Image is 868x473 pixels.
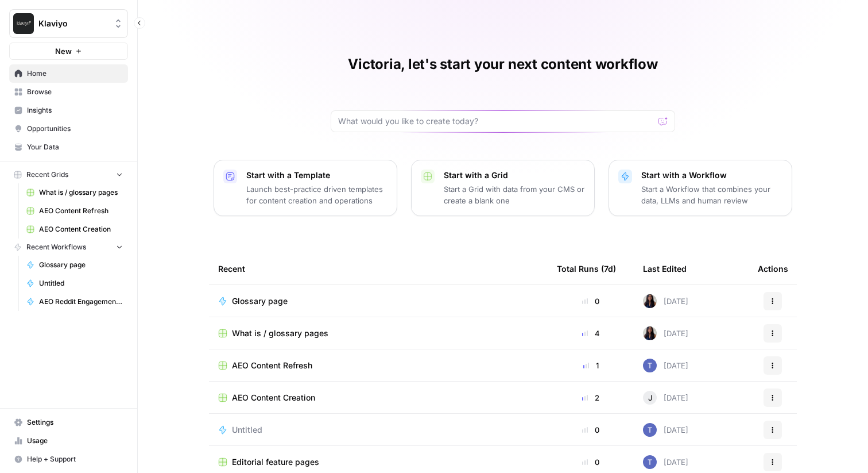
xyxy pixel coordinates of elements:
a: Untitled [21,274,128,293]
a: Your Data [9,138,128,156]
img: rox323kbkgutb4wcij4krxobkpon [643,326,657,340]
button: Workspace: Klaviyo [9,9,128,38]
a: Settings [9,413,128,432]
button: Start with a WorkflowStart a Workflow that combines your data, LLMs and human review [609,160,792,216]
span: Recent Workflows [26,242,86,252]
div: 0 [557,295,625,307]
span: Untitled [232,424,262,436]
div: [DATE] [643,359,688,372]
a: Usage [9,432,128,450]
a: Browse [9,83,128,101]
a: AEO Content Creation [218,392,538,403]
span: Settings [27,417,123,428]
span: AEO Content Creation [39,224,123,234]
span: Glossary page [39,260,123,270]
button: New [9,43,128,60]
a: Opportunities [9,120,128,138]
span: Insights [27,105,123,116]
span: Help + Support [27,454,123,464]
a: Home [9,64,128,83]
span: Recent Grids [26,170,68,180]
div: [DATE] [643,455,688,469]
div: [DATE] [643,326,688,340]
p: Start with a Grid [444,170,585,181]
div: 4 [557,328,625,339]
h1: Victoria, let's start your next content workflow [348,55,657,74]
a: Glossary page [21,256,128,274]
span: New [55,45,72,57]
span: Home [27,68,123,79]
span: What is / glossary pages [39,187,123,198]
div: [DATE] [643,423,688,437]
a: AEO Content Creation [21,220,128,239]
a: Untitled [218,424,538,436]
span: Klaviyo [38,18,108,29]
p: Start with a Template [246,170,387,181]
button: Start with a TemplateLaunch best-practice driven templates for content creation and operations [214,160,397,216]
img: Klaviyo Logo [13,13,34,34]
a: AEO Reddit Engagement - Fork [21,293,128,311]
span: Untitled [39,278,123,289]
button: Help + Support [9,450,128,468]
div: Last Edited [643,253,687,284]
span: Opportunities [27,124,123,134]
button: Recent Workflows [9,239,128,256]
p: Start a Grid with data from your CMS or create a blank one [444,183,585,206]
div: 0 [557,424,625,436]
span: J [648,392,652,403]
a: AEO Content Refresh [218,360,538,371]
input: What would you like to create today? [338,116,654,127]
span: Your Data [27,142,123,152]
img: x8yczxid6s1iziywf4pp8m9fenlh [643,455,657,469]
div: 1 [557,360,625,371]
div: 0 [557,456,625,468]
img: rox323kbkgutb4wcij4krxobkpon [643,294,657,308]
a: Insights [9,101,128,120]
a: AEO Content Refresh [21,202,128,220]
a: What is / glossary pages [21,183,128,202]
button: Recent Grids [9,166,128,183]
p: Launch best-practice driven templates for content creation and operations [246,183,387,206]
span: Browse [27,87,123,97]
span: Usage [27,436,123,446]
span: What is / glossary pages [232,328,328,339]
p: Start with a Workflow [641,170,782,181]
div: Recent [218,253,538,284]
a: Editorial feature pages [218,456,538,468]
span: Glossary page [232,295,288,307]
img: x8yczxid6s1iziywf4pp8m9fenlh [643,359,657,372]
div: 2 [557,392,625,403]
span: AEO Reddit Engagement - Fork [39,297,123,307]
div: Total Runs (7d) [557,253,616,284]
span: AEO Content Creation [232,392,315,403]
img: x8yczxid6s1iziywf4pp8m9fenlh [643,423,657,437]
button: Start with a GridStart a Grid with data from your CMS or create a blank one [411,160,595,216]
div: [DATE] [643,294,688,308]
div: [DATE] [643,391,688,405]
a: Glossary page [218,295,538,307]
span: AEO Content Refresh [232,360,312,371]
span: AEO Content Refresh [39,206,123,216]
div: Actions [758,253,788,284]
a: What is / glossary pages [218,328,538,339]
p: Start a Workflow that combines your data, LLMs and human review [641,183,782,206]
span: Editorial feature pages [232,456,319,468]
